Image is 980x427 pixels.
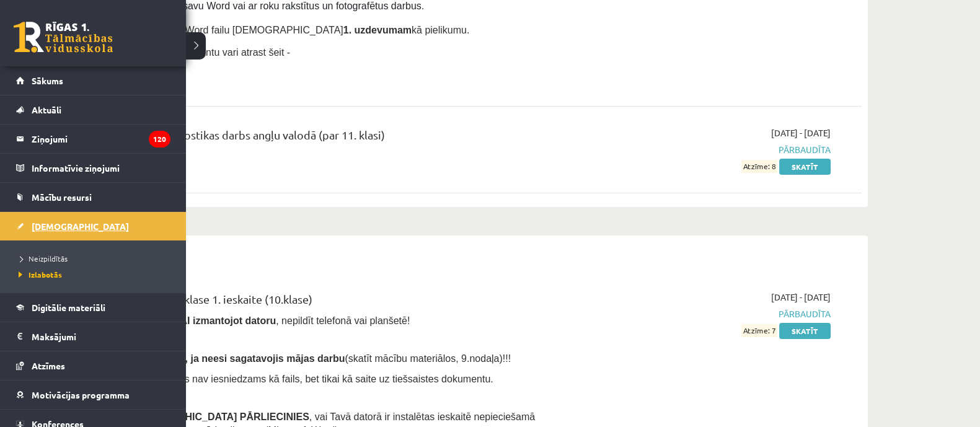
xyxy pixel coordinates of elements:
span: (skatīt mācību materiālos, 9.nodaļa)!!! [345,353,511,364]
i: 120 [149,131,170,147]
a: [DEMOGRAPHIC_DATA] [16,212,170,240]
a: Ziņojumi120 [16,125,170,153]
span: Digitālie materiāli [32,302,105,313]
span: [DATE] - [DATE] [771,126,831,139]
a: Neizpildītās [15,253,174,264]
legend: Informatīvie ziņojumi [32,154,170,182]
a: Digitālie materiāli [16,293,170,322]
a: Atzīmes [16,351,170,380]
span: - mājasdarbs nav iesniedzams kā fails, bet tikai kā saite uz tiešsaistes dokumentu. [93,374,493,384]
span: Izlabotās [15,270,62,280]
strong: 1. uzdevumam [343,25,412,35]
span: Pārbaudīta [597,307,831,320]
span: Atzīme: 8 [741,160,777,173]
span: Mācību resursi [32,191,92,203]
span: Atzīme: 7 [741,324,777,337]
div: 12.b2 klases diagnostikas darbs angļu valodā (par 11. klasi) [93,126,578,149]
span: [DEMOGRAPHIC_DATA] [32,221,129,232]
a: Mācību resursi [16,183,170,211]
legend: Maksājumi [32,322,170,351]
a: Sākums [16,66,170,95]
a: Aktuāli [16,95,170,124]
span: Pievieno sagatavoto Word failu [DEMOGRAPHIC_DATA] kā pielikumu. [93,25,469,35]
span: Nesāc pildīt ieskaiti, ja neesi sagatavojis mājas darbu [93,353,345,364]
legend: Ziņojumi [32,125,170,153]
a: Maksājumi [16,322,170,351]
b: , TIKAI izmantojot datoru [159,315,276,326]
span: Neizpildītās [15,253,68,263]
span: Ieskaite jāpilda , nepildīt telefonā vai planšetē! [93,315,410,326]
span: Motivācijas programma [32,389,130,400]
span: Atzīmes [32,360,65,371]
span: Pirms [DEMOGRAPHIC_DATA] PĀRLIECINIES [93,412,309,422]
span: Sākums [32,75,63,86]
span: Pārbaudīta [597,143,831,156]
a: Izlabotās [15,269,174,280]
a: Skatīt [779,159,831,175]
a: Motivācijas programma [16,381,170,409]
a: Skatīt [779,323,831,339]
div: Datorika JK 11.b2 klase 1. ieskaite (10.klase) [93,291,578,314]
a: Rīgas 1. Tālmācības vidusskola [14,22,113,53]
a: Informatīvie ziņojumi [16,154,170,182]
span: [DATE] - [DATE] [771,291,831,304]
span: Aktuāli [32,104,61,115]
